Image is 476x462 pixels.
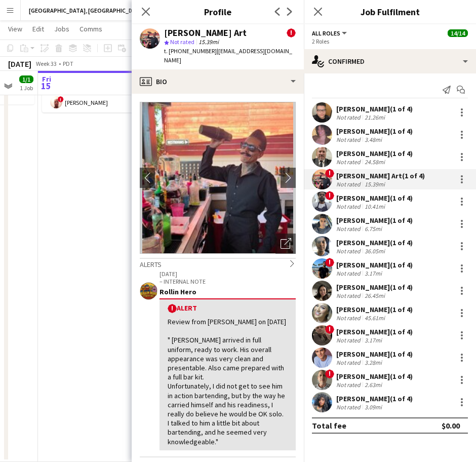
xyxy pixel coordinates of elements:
[363,336,384,344] div: 3.17mi
[325,169,334,178] span: !
[164,47,217,55] span: t. [PHONE_NUMBER]
[336,136,363,143] div: Not rated
[336,359,363,366] div: Not rated
[42,78,155,112] app-card-role: [PERSON_NAME]2A1/19:00am-3:00pm (6h)![PERSON_NAME]
[363,314,387,322] div: 45.61mi
[336,269,363,277] div: Not rated
[312,420,346,431] div: Total fee
[140,102,296,254] img: Crew avatar or photo
[196,38,221,46] span: 15.39mi
[160,278,296,285] p: – INTERNAL NOTE
[336,350,413,359] div: [PERSON_NAME] (1 of 4)
[325,325,334,334] span: !
[336,283,413,292] div: [PERSON_NAME] (1 of 4)
[336,394,413,403] div: [PERSON_NAME] (1 of 4)
[336,305,413,314] div: [PERSON_NAME] (1 of 4)
[170,38,194,46] span: Not rated
[58,96,64,102] span: !
[75,22,106,35] a: Comms
[363,292,387,299] div: 26.45mi
[363,225,384,233] div: 6.75mi
[4,22,26,35] a: View
[132,69,304,94] div: Bio
[32,24,44,33] span: Edit
[168,317,288,446] div: Review from [PERSON_NAME] on [DATE] " [PERSON_NAME] arrived in full uniform, ready to work. His o...
[21,1,153,20] button: [GEOGRAPHIC_DATA], [GEOGRAPHIC_DATA]
[363,180,387,188] div: 15.39mi
[33,60,59,67] span: Week 33
[336,158,363,166] div: Not rated
[363,203,387,210] div: 10.41mi
[336,372,413,381] div: [PERSON_NAME] (1 of 4)
[336,260,413,269] div: [PERSON_NAME] (1 of 4)
[336,247,363,255] div: Not rated
[336,327,413,336] div: [PERSON_NAME] (1 of 4)
[336,225,363,233] div: Not rated
[336,180,363,188] div: Not rated
[325,369,334,378] span: !
[336,314,363,322] div: Not rated
[336,104,413,113] div: [PERSON_NAME] (1 of 4)
[336,171,425,180] div: [PERSON_NAME] Art (1 of 4)
[132,5,304,18] h3: Profile
[41,80,51,92] span: 15
[164,28,247,37] div: [PERSON_NAME] Art
[312,29,340,37] span: All roles
[325,191,334,200] span: !
[336,336,363,344] div: Not rated
[160,270,296,278] p: [DATE]
[312,37,468,45] div: 2 Roles
[20,84,33,92] div: 1 Job
[8,59,31,69] div: [DATE]
[363,113,387,121] div: 21.26mi
[363,269,384,277] div: 3.17mi
[19,75,33,83] span: 1/1
[164,47,292,64] span: | [EMAIL_ADDRESS][DOMAIN_NAME]
[275,234,296,254] div: Open photos pop-in
[336,127,413,136] div: [PERSON_NAME] (1 of 4)
[336,203,363,210] div: Not rated
[336,381,363,389] div: Not rated
[312,29,348,37] button: All roles
[336,149,413,158] div: [PERSON_NAME] (1 of 4)
[442,420,460,431] div: $0.00
[42,74,51,84] span: Fri
[28,22,48,35] a: Edit
[363,403,384,411] div: 3.09mi
[80,24,102,33] span: Comms
[287,28,296,37] span: !
[336,238,413,247] div: [PERSON_NAME] (1 of 4)
[336,216,413,225] div: [PERSON_NAME] (1 of 4)
[160,287,296,296] div: Rollin Hero
[448,29,468,37] span: 14/14
[140,258,296,269] div: Alerts
[363,359,384,366] div: 3.28mi
[336,292,363,299] div: Not rated
[363,247,387,255] div: 36.05mi
[363,136,384,143] div: 3.48mi
[50,22,73,35] a: Jobs
[325,258,334,267] span: !
[363,381,384,389] div: 2.63mi
[336,194,413,203] div: [PERSON_NAME] (1 of 4)
[8,24,22,33] span: View
[304,5,476,18] h3: Job Fulfilment
[168,304,177,313] span: !
[63,60,73,67] div: PDT
[363,158,387,166] div: 24.58mi
[168,303,288,313] div: Alert
[304,49,476,73] div: Confirmed
[54,24,69,33] span: Jobs
[336,403,363,411] div: Not rated
[336,113,363,121] div: Not rated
